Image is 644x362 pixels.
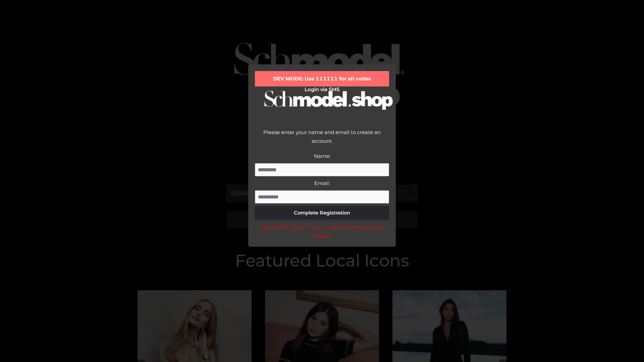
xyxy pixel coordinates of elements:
button: Complete Registration [255,206,389,220]
h2: Login via SMS [255,86,389,93]
div: DEV MODE: Use 111111 for all codes [255,71,389,86]
div: DEV MODE: Enter 111111 as SMS code (or leave empty). [255,223,389,240]
label: Email: [314,180,330,186]
div: Please enter your name and email to create an account. [255,128,389,152]
label: Name: [314,153,330,159]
